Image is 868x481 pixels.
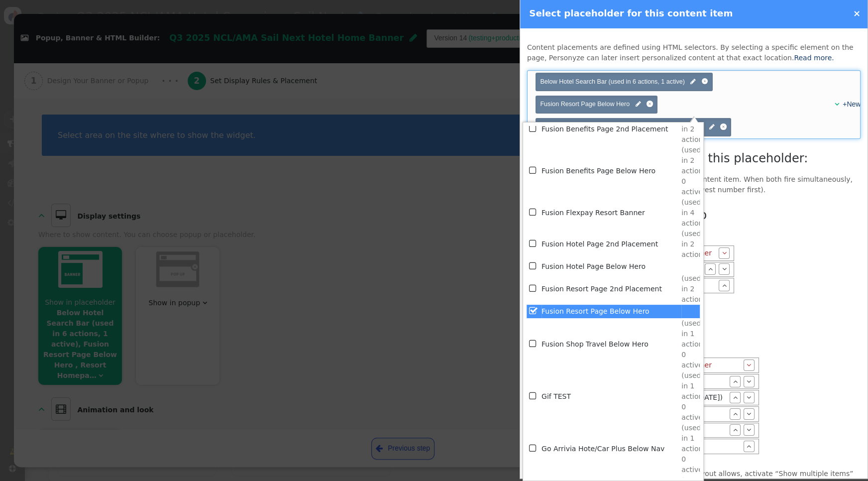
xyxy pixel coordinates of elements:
td: (used in 2 actions, 0 active) [681,145,709,197]
span:  [747,426,751,433]
td: Go Arrivia Hote/Car Plus Below Nav [542,423,681,475]
span:  [722,282,726,289]
td: (used in 1 actions, 0 active) [681,423,709,475]
a: Read more. [794,54,834,62]
p: Content placements are defined using HTML selectors. By selecting a specific element on the page,... [527,42,861,63]
span:  [529,122,538,135]
span:  [529,304,538,318]
td: (used in 2 actions) [681,273,709,305]
span:  [747,361,751,368]
span:  [747,378,751,385]
td: (used in 1 actions, 0 active) [681,318,709,370]
span:  [529,164,538,177]
span:  [529,337,538,351]
td: Fusion Hotel Page 2nd Placement [542,229,681,260]
span:  [529,259,538,273]
span:  [529,389,538,403]
span:  [529,442,538,455]
span:  [708,265,713,272]
span:  [835,101,839,108]
td: (used in 1 actions, 0 active) [681,370,709,423]
span:  [747,410,751,417]
span:  [733,394,738,401]
a: +New [843,100,861,108]
span:  [529,206,538,219]
span:  [722,249,726,256]
a: × [853,8,861,18]
td: Fusion Flexpay Resort Banner [542,197,681,229]
td: (used in 2 actions) [681,229,709,260]
span:  [722,265,726,272]
span:  [733,378,738,385]
td: Fusion Benefits Page 2nd Placement [542,114,681,145]
span:  [733,410,738,417]
span:  [529,282,538,295]
span:  [733,426,738,433]
span: Fusion Resort Page Below Hero [540,101,630,108]
td: Fusion Resort Page Below Hero [542,305,681,318]
span:  [747,443,751,450]
td: Fusion Resort Page 2nd Placement [542,273,681,305]
td: Fusion Shop Travel Below Hero [542,318,681,370]
td: (used in 4 actions) [681,197,709,229]
td: Fusion Benefits Page Below Hero [542,145,681,197]
span:  [747,394,751,401]
span: Below Hotel Search Bar (used in 6 actions, 1 active) [540,78,685,85]
span:  [690,77,696,87]
span:  [636,100,641,109]
td: Fusion Hotel Page Below Hero [542,260,681,273]
td: (used in 2 actions) [681,114,709,145]
span:  [709,122,715,132]
td: Gif TEST [542,370,681,423]
span:  [529,237,538,250]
